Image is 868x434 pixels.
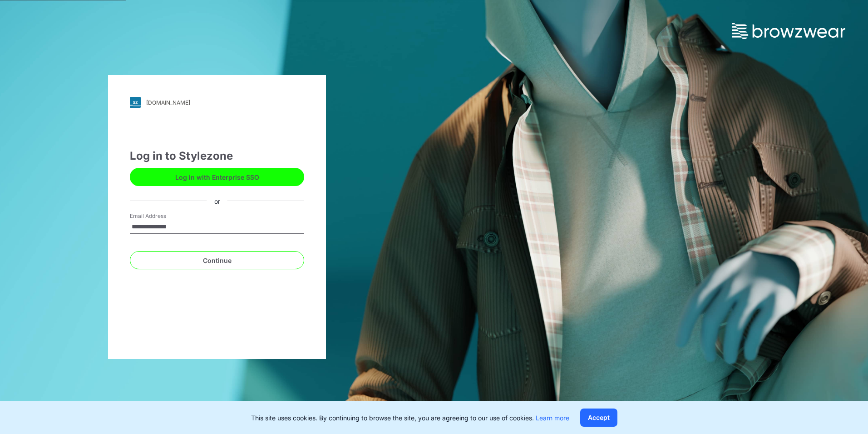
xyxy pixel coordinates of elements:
[580,409,617,427] button: Accept
[146,99,190,106] div: [DOMAIN_NAME]
[130,148,304,164] div: Log in to Stylezone
[130,168,304,186] button: Log in with Enterprise SSO
[130,251,304,269] button: Continue
[130,212,193,220] label: Email Address
[130,97,304,108] a: [DOMAIN_NAME]
[207,196,227,206] div: or
[732,23,845,39] img: browzwear-logo.73288ffb.svg
[251,413,569,423] p: This site uses cookies. By continuing to browse the site, you are agreeing to our use of cookies.
[536,414,569,422] a: Learn more
[130,97,141,108] img: svg+xml;base64,PHN2ZyB3aWR0aD0iMjgiIGhlaWdodD0iMjgiIHZpZXdCb3g9IjAgMCAyOCAyOCIgZmlsbD0ibm9uZSIgeG...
